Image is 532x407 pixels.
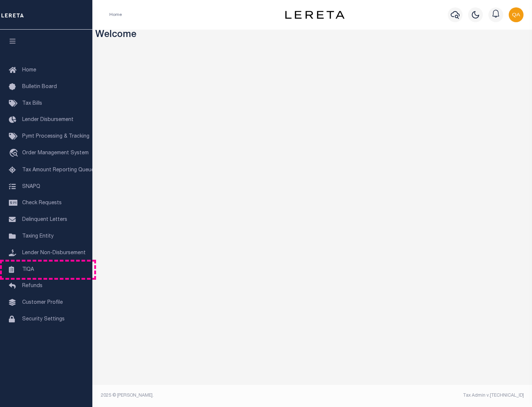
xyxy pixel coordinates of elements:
[285,11,344,19] img: logo-dark.svg
[9,149,21,158] i: travel_explore
[22,267,34,272] span: TIQA
[318,392,524,399] div: Tax Admin v.[TECHNICAL_ID]
[22,101,42,106] span: Tax Bills
[22,84,57,90] span: Bulletin Board
[22,250,86,256] span: Lender Non-Disbursement
[22,117,74,122] span: Lender Disbursement
[22,168,94,173] span: Tax Amount Reporting Queue
[95,30,529,41] h3: Welcome
[22,134,89,139] span: Pymt Processing & Tracking
[22,217,67,222] span: Delinquent Letters
[22,234,54,239] span: Taxing Entity
[95,392,313,399] div: 2025 © [PERSON_NAME].
[22,184,40,189] span: SNAPQ
[22,151,89,156] span: Order Management System
[22,283,42,289] span: Refunds
[22,68,36,73] span: Home
[109,11,122,18] li: Home
[509,7,524,22] img: svg+xml;base64,PHN2ZyB4bWxucz0iaHR0cDovL3d3dy53My5vcmcvMjAwMC9zdmciIHBvaW50ZXItZXZlbnRzPSJub25lIi...
[22,317,65,322] span: Security Settings
[22,300,63,305] span: Customer Profile
[22,201,62,206] span: Check Requests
